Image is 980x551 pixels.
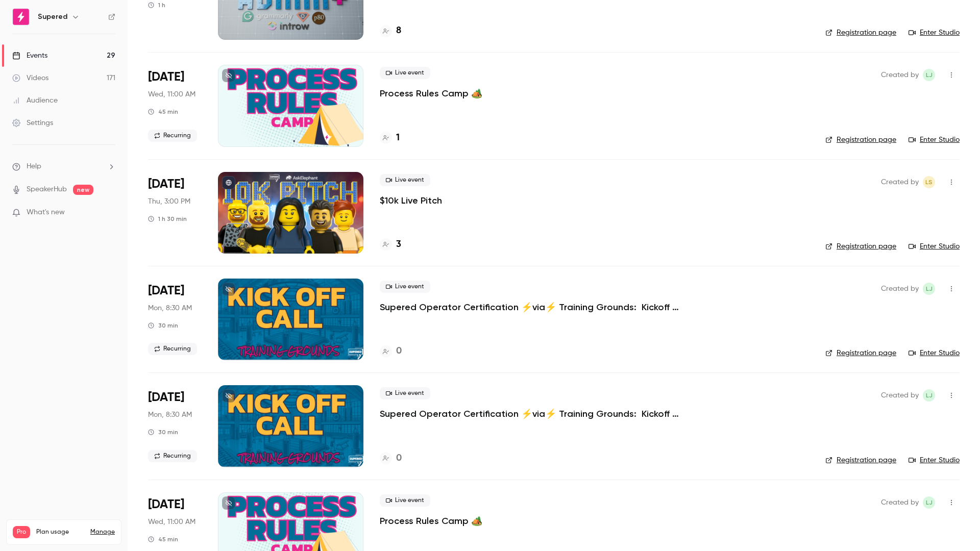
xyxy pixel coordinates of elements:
span: [DATE] [148,283,184,299]
span: Help [27,161,41,172]
span: Created by [881,69,919,81]
span: Recurring [148,450,197,462]
span: Pro [13,526,30,538]
a: Supered Operator Certification ⚡️via⚡️ Training Grounds: Kickoff Call [380,408,686,420]
span: LJ [926,69,933,81]
a: $10k Live Pitch [380,194,442,207]
a: Manage [90,528,115,536]
span: Lindsey Smith [923,176,935,188]
span: Lindsay John [923,69,935,81]
span: Live event [380,174,430,186]
span: Created by [881,283,919,295]
div: 1 h [148,1,165,9]
a: Registration page [825,455,896,465]
div: Events [12,51,47,61]
span: LJ [926,283,933,295]
span: [DATE] [148,69,184,85]
span: Mon, 8:30 AM [148,410,192,420]
h4: 0 [396,452,402,465]
a: Registration page [825,135,896,145]
span: Mon, 8:30 AM [148,303,192,313]
div: 1 h 30 min [148,215,187,223]
div: Settings [12,118,53,128]
h4: 1 [396,131,400,145]
h4: 3 [396,238,401,252]
a: Enter Studio [909,241,960,252]
li: help-dropdown-opener [12,161,115,172]
h4: 0 [396,344,402,358]
div: Sep 1 Mon, 9:30 AM (America/New York) [148,279,202,360]
span: [DATE] [148,389,184,406]
span: LJ [926,496,933,509]
span: LS [925,176,933,188]
span: [DATE] [148,496,184,513]
a: Enter Studio [909,455,960,465]
a: Process Rules Camp 🏕️ [380,87,482,99]
a: Registration page [825,28,896,38]
span: Wed, 11:00 AM [148,517,195,527]
a: Process Rules Camp 🏕️ [380,515,482,527]
div: 30 min [148,428,178,436]
div: 45 min [148,535,178,543]
span: Created by [881,496,919,509]
span: Lindsay John [923,389,935,402]
span: Lindsay John [923,496,935,509]
span: Recurring [148,130,197,142]
div: 30 min [148,321,178,330]
a: 3 [380,238,401,252]
a: SpeakerHub [27,184,67,195]
span: Recurring [148,343,197,355]
a: Enter Studio [909,135,960,145]
a: 0 [380,344,402,358]
div: 45 min [148,108,178,116]
span: Lindsay John [923,283,935,295]
span: Live event [380,494,430,507]
div: Aug 27 Wed, 12:00 PM (America/New York) [148,65,202,146]
span: Live event [380,281,430,293]
a: Registration page [825,241,896,252]
span: [DATE] [148,176,184,192]
span: Created by [881,389,919,402]
a: 8 [380,24,401,38]
div: Videos [12,73,48,83]
a: Registration page [825,348,896,358]
span: Thu, 3:00 PM [148,196,190,207]
h4: 8 [396,24,401,38]
span: new [73,185,93,195]
img: Supered [13,9,29,25]
div: Audience [12,95,58,106]
span: Live event [380,67,430,79]
h6: Supered [38,12,67,22]
span: Wed, 11:00 AM [148,89,195,99]
span: Created by [881,176,919,188]
div: Aug 28 Thu, 2:00 PM (America/Denver) [148,172,202,254]
iframe: Noticeable Trigger [103,208,115,217]
span: Live event [380,387,430,399]
span: LJ [926,389,933,402]
a: 1 [380,131,400,145]
span: Plan usage [36,528,84,536]
div: Sep 8 Mon, 9:30 AM (America/New York) [148,385,202,467]
a: Supered Operator Certification ⚡️via⚡️ Training Grounds: Kickoff Call [380,301,686,313]
a: Enter Studio [909,28,960,38]
a: 0 [380,452,402,465]
a: Enter Studio [909,348,960,358]
span: What's new [27,207,65,218]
